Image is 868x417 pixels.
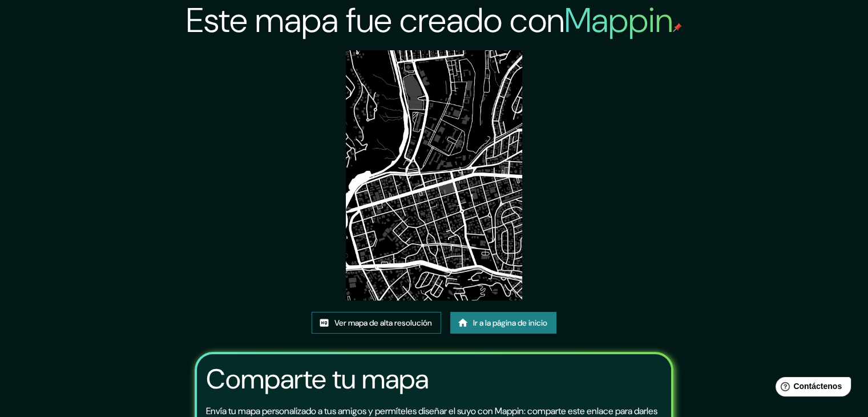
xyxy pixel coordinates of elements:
[473,318,547,328] font: Ir a la página de inicio
[766,372,855,404] iframe: Lanzador de widgets de ayuda
[450,312,556,334] a: Ir a la página de inicio
[346,50,523,300] img: created-map
[334,318,432,328] font: Ver mapa de alta resolución
[673,23,682,32] img: pin de mapeo
[312,312,441,334] a: Ver mapa de alta resolución
[206,361,429,397] font: Comparte tu mapa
